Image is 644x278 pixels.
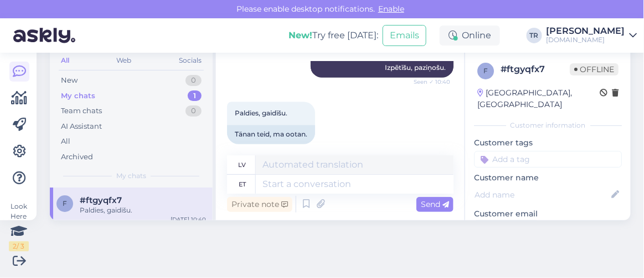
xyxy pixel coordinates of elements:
[483,67,488,75] span: f
[61,90,95,102] div: My chats
[115,53,134,68] div: Web
[440,26,500,46] div: Online
[475,189,609,201] input: Add name
[59,53,71,68] div: All
[227,197,292,212] div: Private note
[186,75,202,86] div: 0
[116,171,146,181] span: My chats
[9,201,29,251] div: Look Here
[474,137,622,149] p: Customer tags
[474,220,538,235] div: Request email
[227,125,315,144] div: Tänan teid, ma ootan.
[547,27,625,36] div: [PERSON_NAME]
[383,25,426,46] button: Emails
[474,172,622,184] p: Customer name
[375,4,408,14] span: Enable
[61,75,78,86] div: New
[501,63,570,76] div: # ftgyqfx7
[477,87,600,110] div: [GEOGRAPHIC_DATA], [GEOGRAPHIC_DATA]
[9,241,29,251] div: 2 / 3
[474,151,622,168] input: Add a tag
[288,29,378,42] div: Try free [DATE]:
[547,27,637,44] a: [PERSON_NAME][DOMAIN_NAME]
[239,155,246,174] div: lv
[311,59,454,78] div: Izpētīšu, paziņošu.
[80,195,122,205] span: #ftgyqfx7
[171,215,206,224] div: [DATE] 10:40
[63,199,67,208] span: f
[474,208,622,220] p: Customer email
[527,28,542,43] div: TR
[421,199,449,209] span: Send
[61,151,93,163] div: Archived
[177,53,204,68] div: Socials
[61,105,102,117] div: Team chats
[570,63,619,75] span: Offline
[80,205,206,215] div: Paldies, gaidīšu.
[188,90,202,102] div: 1
[474,120,622,130] div: Customer information
[61,136,70,147] div: All
[409,78,450,87] span: Seen ✓ 10:40
[186,105,202,117] div: 0
[61,121,102,132] div: AI Assistant
[547,36,625,44] div: [DOMAIN_NAME]
[288,30,312,41] b: New!
[230,145,272,153] span: 10:40
[239,175,246,194] div: et
[235,109,287,118] span: Paldies, gaidīšu.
